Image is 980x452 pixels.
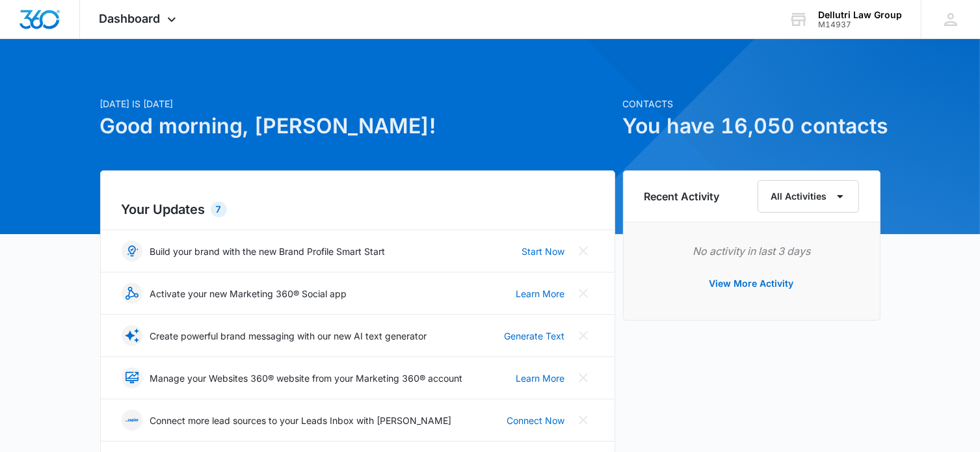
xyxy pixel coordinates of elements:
span: Dashboard [99,12,161,25]
div: 7 [211,202,227,217]
a: Generate Text [505,329,565,343]
h1: Good morning, [PERSON_NAME]! [100,111,615,142]
p: Connect more lead sources to your Leads Inbox with [PERSON_NAME] [150,414,452,427]
div: account id [818,20,902,29]
a: Start Now [522,245,565,258]
a: Learn More [516,287,565,300]
button: All Activities [758,180,859,213]
button: View More Activity [696,268,807,299]
div: account name [818,10,902,20]
p: No activity in last 3 days [644,243,859,259]
p: [DATE] is [DATE] [100,97,615,111]
button: Close [573,241,594,261]
p: Activate your new Marketing 360® Social app [150,287,347,300]
p: Contacts [623,97,881,111]
a: Connect Now [507,414,565,427]
p: Build your brand with the new Brand Profile Smart Start [150,245,386,258]
button: Close [573,325,594,346]
button: Close [573,367,594,388]
button: Close [573,283,594,304]
button: Close [573,410,594,431]
a: Learn More [516,371,565,385]
h6: Recent Activity [644,189,720,204]
p: Manage your Websites 360® website from your Marketing 360® account [150,371,463,385]
p: Create powerful brand messaging with our new AI text generator [150,329,427,343]
h1: You have 16,050 contacts [623,111,881,142]
h2: Your Updates [122,200,594,219]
